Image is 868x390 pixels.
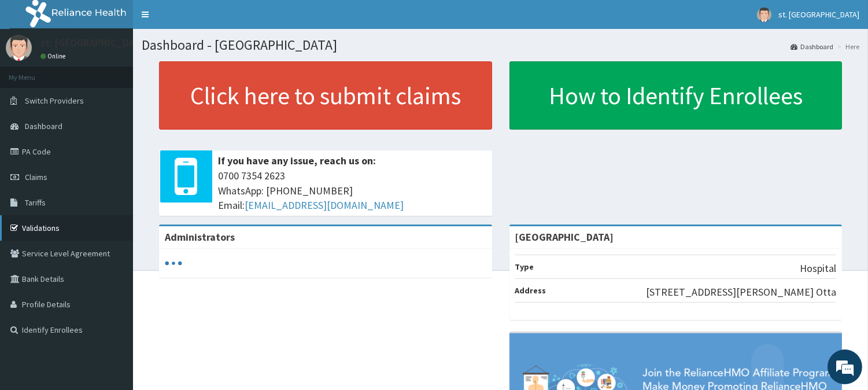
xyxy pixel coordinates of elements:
[25,121,62,131] span: Dashboard
[142,38,859,53] h1: Dashboard - [GEOGRAPHIC_DATA]
[165,230,235,244] b: Administrators
[60,65,194,80] div: Chat with us now
[6,264,220,304] textarea: Type your message and hit 'Enter'
[25,172,47,182] span: Claims
[218,168,486,213] span: 0700 7354 2623 WhatsApp: [PHONE_NUMBER] Email:
[834,42,859,51] li: Here
[21,58,47,87] img: d_794563401_company_1708531726252_794563401
[159,61,492,130] a: Click here to submit claims
[778,9,859,20] span: st. [GEOGRAPHIC_DATA]
[40,38,150,48] p: st. [GEOGRAPHIC_DATA]
[165,255,182,272] svg: audio-loading
[515,285,546,296] b: Address
[67,120,160,237] span: We're online!
[791,42,833,51] a: Dashboard
[646,285,836,300] p: [STREET_ADDRESS][PERSON_NAME] Otta
[757,8,771,22] img: User Image
[25,197,46,208] span: Tariffs
[25,95,84,106] span: Switch Providers
[190,6,217,34] div: Minimize live chat window
[800,261,836,276] p: Hospital
[218,154,376,167] b: If you have any issue, reach us on:
[6,35,32,61] img: User Image
[515,230,614,244] strong: [GEOGRAPHIC_DATA]
[40,52,68,60] a: Online
[509,61,843,130] a: How to Identify Enrollees
[515,262,534,272] b: Type
[245,198,404,212] a: [EMAIL_ADDRESS][DOMAIN_NAME]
